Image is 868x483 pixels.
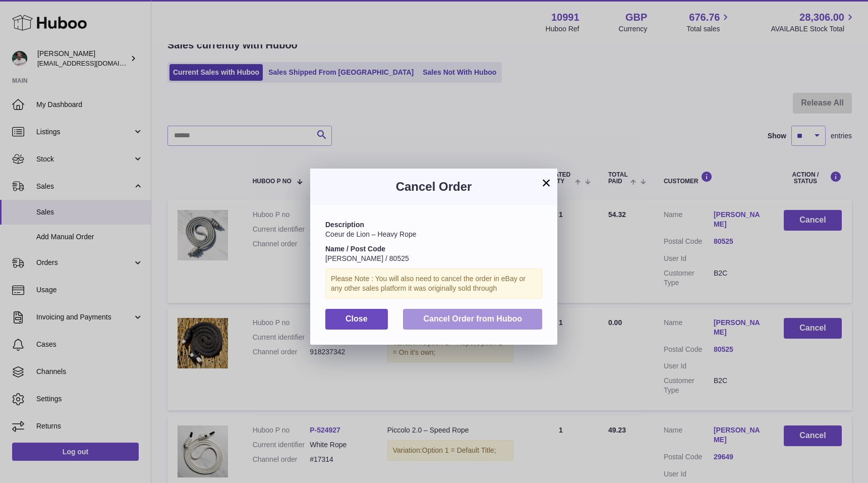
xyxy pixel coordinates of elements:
span: Coeur de Lion – Heavy Rope [325,230,417,238]
button: Close [325,309,388,330]
h3: Cancel Order [325,179,542,195]
div: Please Note : You will also need to cancel the order in eBay or any other sales platform it was o... [325,269,542,299]
span: [PERSON_NAME] / 80525 [325,254,409,262]
span: Cancel Order from Huboo [423,314,522,323]
button: Cancel Order from Huboo [403,309,542,330]
strong: Name / Post Code [325,245,385,253]
strong: Description [325,221,364,229]
button: × [540,177,552,189]
span: Close [345,314,368,323]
